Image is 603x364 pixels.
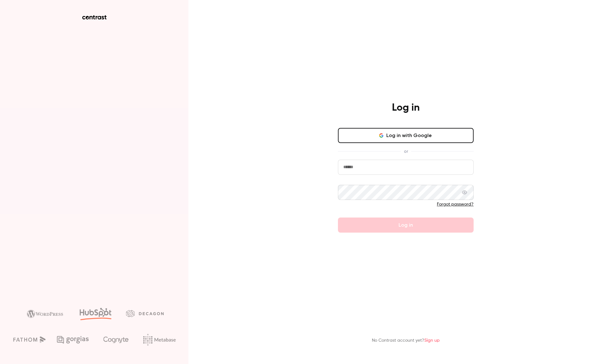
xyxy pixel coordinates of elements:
p: No Contrast account yet? [372,337,440,344]
span: or [401,148,411,155]
a: Forgot password? [437,202,474,207]
h4: Log in [392,102,420,114]
button: Log in with Google [338,128,474,143]
img: decagon [126,310,164,317]
a: Sign up [424,338,440,343]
